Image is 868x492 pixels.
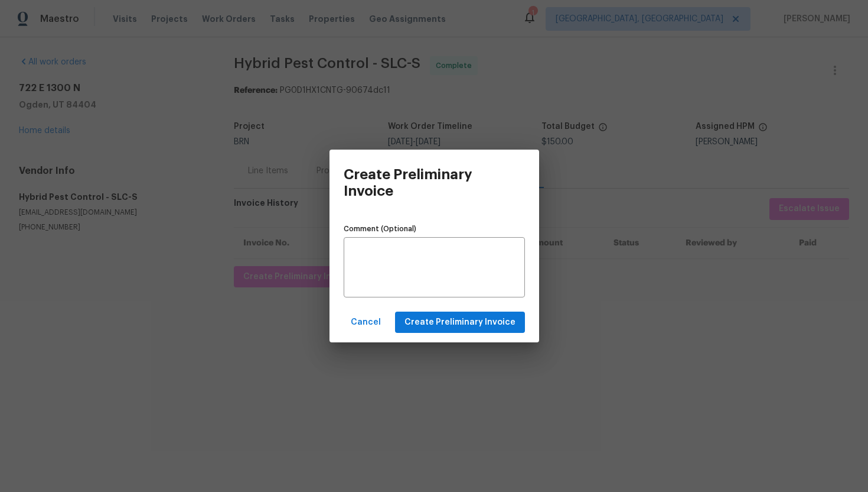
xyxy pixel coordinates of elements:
span: Cancel [351,315,381,330]
label: Comment (Optional) [344,225,525,232]
h3: Create Preliminary Invoice [344,166,494,199]
button: Create Preliminary Invoice [395,312,525,334]
span: Create Preliminary Invoice [404,315,515,330]
button: Cancel [346,312,386,334]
